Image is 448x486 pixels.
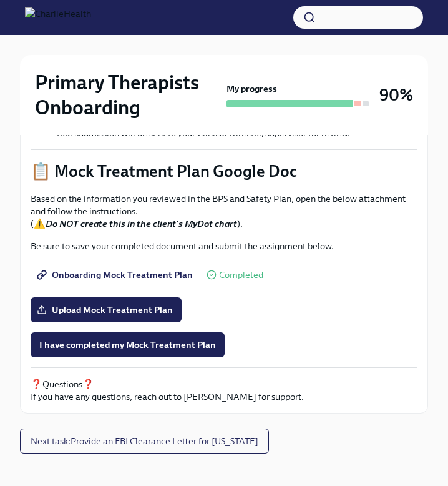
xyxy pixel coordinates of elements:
[379,84,413,106] h3: 90%
[31,262,202,287] a: Onboarding Mock Treatment Plan
[39,269,193,281] span: Onboarding Mock Treatment Plan
[226,82,277,95] strong: My progress
[39,339,216,351] span: I have completed my Mock Treatment Plan
[25,7,91,27] img: CharlieHealth
[20,429,269,454] button: Next task:Provide an FBI Clearance Letter for [US_STATE]
[31,192,417,230] p: Based on the information you reviewed in the BPS and Safety Plan, open the below attachment and f...
[31,240,417,252] p: Be sure to save your completed document and submit the assignment below.
[31,297,182,322] label: Upload Mock Treatment Plan
[39,304,173,316] span: Upload Mock Treatment Plan
[31,378,417,403] p: ❓Questions❓ If you have any questions, reach out to [PERSON_NAME] for support.
[31,160,417,182] p: 📋 Mock Treatment Plan Google Doc
[31,332,225,357] button: I have completed my Mock Treatment Plan
[31,435,258,447] span: Next task : Provide an FBI Clearance Letter for [US_STATE]
[46,218,237,229] strong: Do NOT create this in the client's MyDot chart
[219,270,263,280] span: Completed
[35,70,222,120] h2: Primary Therapists Onboarding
